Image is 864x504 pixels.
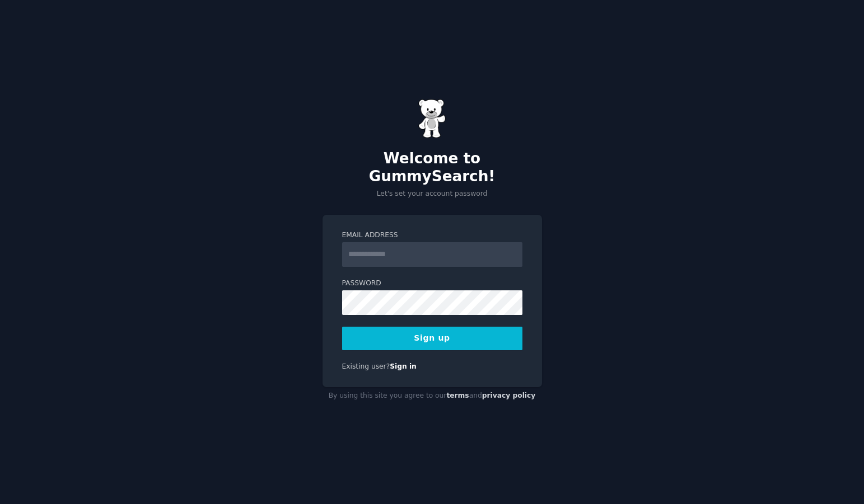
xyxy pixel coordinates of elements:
[342,362,390,370] span: Existing user?
[418,99,446,138] img: Gummy Bear
[323,189,542,199] p: Let's set your account password
[323,387,542,405] div: By using this site you agree to our and
[342,279,522,289] label: Password
[342,327,522,350] button: Sign up
[446,392,469,399] a: terms
[390,362,417,370] a: Sign in
[482,392,536,399] a: privacy policy
[323,150,542,185] h2: Welcome to GummySearch!
[342,230,522,241] label: Email Address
